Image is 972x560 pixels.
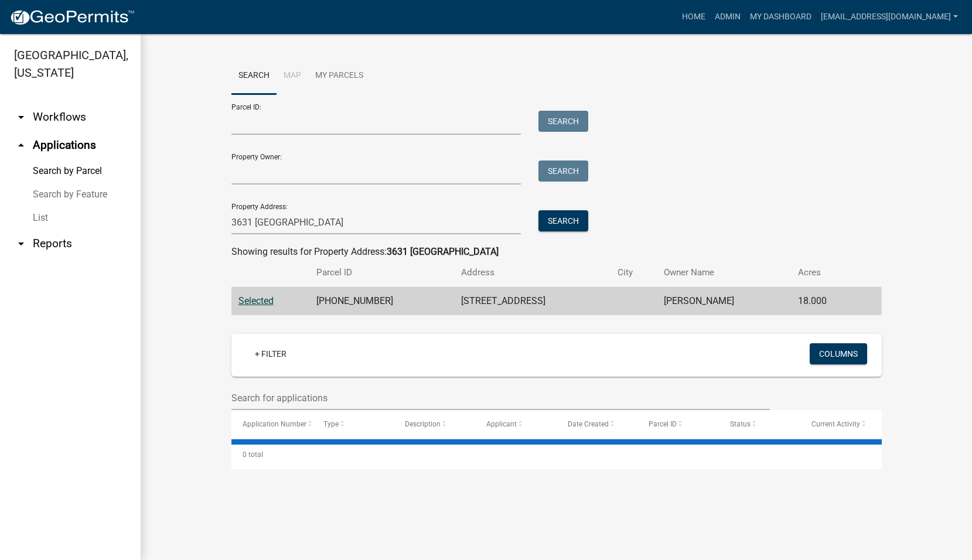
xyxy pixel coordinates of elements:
[791,287,859,316] td: 18.000
[791,259,859,286] th: Acres
[649,420,677,428] span: Parcel ID
[231,245,882,259] div: Showing results for Property Address:
[557,410,638,438] datatable-header-cell: Date Created
[231,410,313,438] datatable-header-cell: Application Number
[238,295,274,306] a: Selected
[231,386,770,410] input: Search for applications
[308,57,370,95] a: My Parcels
[811,420,860,428] span: Current Activity
[538,210,588,231] button: Search
[745,6,816,28] a: My Dashboard
[637,410,719,438] datatable-header-cell: Parcel ID
[231,440,882,469] div: 0 total
[387,246,499,257] strong: 3631 [GEOGRAPHIC_DATA]
[710,6,745,28] a: Admin
[486,420,517,428] span: Applicant
[405,420,441,428] span: Description
[816,6,963,28] a: [EMAIL_ADDRESS][DOMAIN_NAME]
[719,410,800,438] datatable-header-cell: Status
[800,410,882,438] datatable-header-cell: Current Activity
[394,410,475,438] datatable-header-cell: Description
[454,287,611,316] td: [STREET_ADDRESS]
[538,161,588,182] button: Search
[309,287,453,316] td: [PHONE_NUMBER]
[309,259,453,286] th: Parcel ID
[568,420,609,428] span: Date Created
[454,259,611,286] th: Address
[657,259,791,286] th: Owner Name
[657,287,791,316] td: [PERSON_NAME]
[538,111,588,132] button: Search
[245,343,296,364] a: + Filter
[810,343,867,364] button: Columns
[323,420,339,428] span: Type
[243,420,306,428] span: Application Number
[312,410,394,438] datatable-header-cell: Type
[14,110,28,124] i: arrow_drop_down
[231,57,277,95] a: Search
[730,420,751,428] span: Status
[475,410,557,438] datatable-header-cell: Applicant
[677,6,710,28] a: Home
[611,259,657,286] th: City
[14,138,28,152] i: arrow_drop_up
[14,237,28,251] i: arrow_drop_down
